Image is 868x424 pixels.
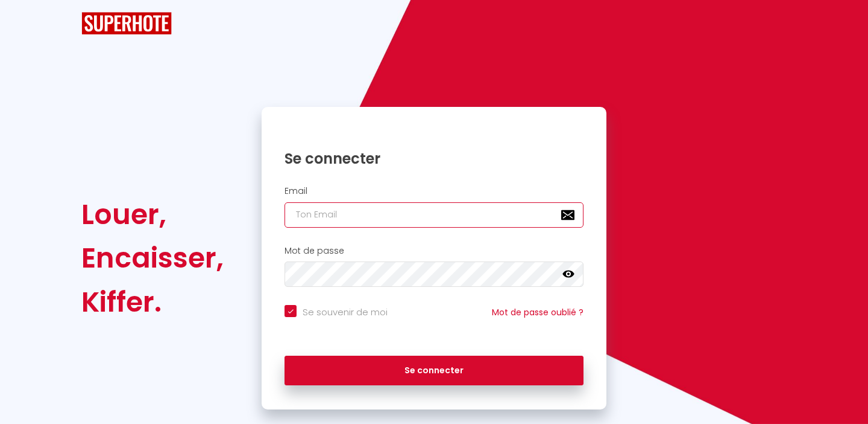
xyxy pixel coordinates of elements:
h1: Se connecter [285,149,583,168]
h2: Email [285,186,583,196]
div: Encaisser, [81,236,224,280]
input: Ton Email [285,202,583,228]
a: Mot de passe oublié ? [492,306,583,318]
button: Se connecter [285,356,583,386]
button: Open LiveChat chat widget [10,5,46,41]
div: Louer, [81,193,224,236]
img: SuperHote logo [81,12,172,34]
h2: Mot de passe [285,246,583,256]
div: Kiffer. [81,280,224,324]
